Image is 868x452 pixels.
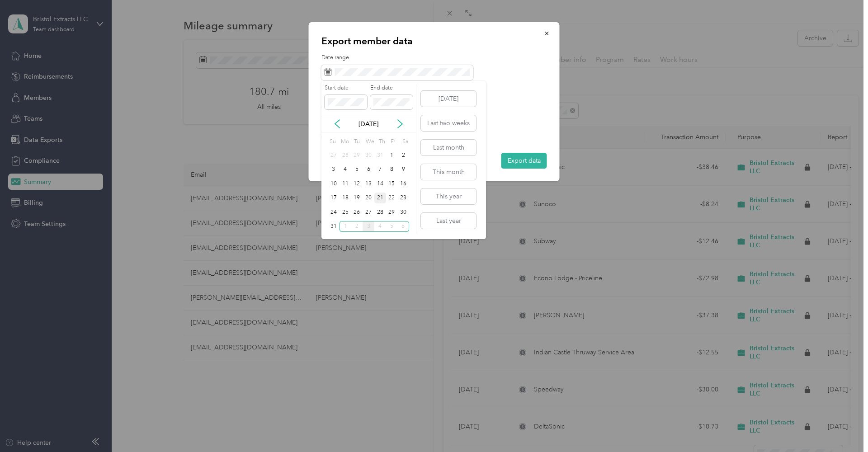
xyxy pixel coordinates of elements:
div: 28 [340,150,351,161]
div: 10 [328,178,340,189]
div: 11 [340,178,351,189]
div: 19 [351,193,363,204]
div: 26 [351,207,363,218]
div: 31 [328,221,340,232]
div: 18 [340,193,351,204]
div: 6 [363,164,374,175]
div: 24 [328,207,340,218]
div: 28 [374,207,386,218]
button: This year [421,188,476,204]
label: Start date [325,84,367,92]
div: 30 [397,207,409,218]
div: 13 [363,178,374,189]
div: 27 [328,150,340,161]
div: 1 [386,150,398,161]
p: [DATE] [349,119,387,129]
button: Last two weeks [421,115,476,131]
div: 4 [374,221,386,232]
div: 20 [363,193,374,204]
button: Last month [421,140,476,155]
div: 2 [397,150,409,161]
div: 9 [397,164,409,175]
div: Sa [401,136,409,148]
div: 5 [351,164,363,175]
div: 29 [351,150,363,161]
div: 8 [386,164,398,175]
div: 25 [340,207,351,218]
div: Mo [340,136,349,148]
div: 3 [363,221,374,232]
div: Tu [352,136,361,148]
div: Fr [389,136,397,148]
label: Date range [321,54,547,62]
button: Export data [501,153,547,169]
div: 1 [340,221,351,232]
div: 7 [374,164,386,175]
iframe: Everlance-gr Chat Button Frame [817,401,868,452]
div: 21 [374,193,386,204]
div: 16 [397,178,409,189]
div: Su [328,136,336,148]
p: Export member data [321,35,547,47]
div: 17 [328,193,340,204]
div: 2 [351,221,363,232]
div: 15 [386,178,398,189]
div: We [364,136,374,148]
div: 29 [386,207,398,218]
div: 3 [328,164,340,175]
div: 30 [363,150,374,161]
div: 31 [374,150,386,161]
div: 22 [386,193,398,204]
div: 23 [397,193,409,204]
div: 4 [340,164,351,175]
div: Th [377,136,386,148]
div: 27 [363,207,374,218]
div: 5 [386,221,398,232]
div: 6 [397,221,409,232]
div: 14 [374,178,386,189]
label: End date [370,84,413,92]
button: Last year [421,213,476,229]
button: [DATE] [421,91,476,107]
div: 12 [351,178,363,189]
button: This month [421,164,476,180]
